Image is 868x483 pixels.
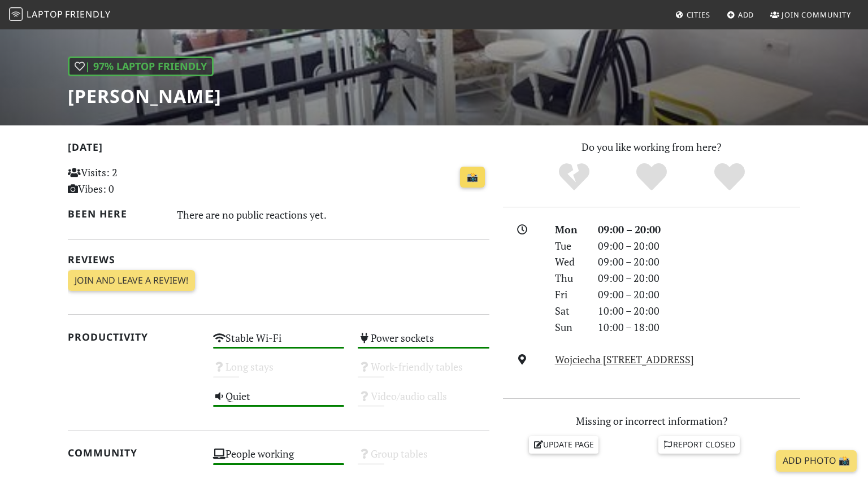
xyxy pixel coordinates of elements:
[68,208,163,220] h2: Been here
[658,436,740,453] a: Report closed
[555,353,694,366] a: Wojciecha [STREET_ADDRESS]
[351,358,496,386] div: Work-friendly tables
[591,286,807,303] div: 09:00 – 20:00
[68,447,199,459] h2: Community
[460,167,485,188] a: 📸
[738,10,754,20] span: Add
[687,10,710,20] span: Cities
[68,270,195,291] a: Join and leave a review!
[671,5,715,25] a: Cities
[9,5,111,25] a: LaptopFriendly LaptopFriendly
[68,254,489,266] h2: Reviews
[206,387,351,416] div: Quiet
[206,358,351,386] div: Long stays
[206,445,351,473] div: People working
[503,413,800,429] p: Missing or incorrect information?
[529,436,599,453] a: Update page
[548,221,591,238] div: Mon
[591,254,807,270] div: 09:00 – 20:00
[722,5,759,25] a: Add
[68,85,222,107] h1: [PERSON_NAME]
[9,7,23,21] img: LaptopFriendly
[548,303,591,319] div: Sat
[548,254,591,270] div: Wed
[68,56,214,76] div: | 97% Laptop Friendly
[591,270,807,286] div: 09:00 – 20:00
[691,162,769,193] div: Definitely!
[65,8,110,20] span: Friendly
[27,8,63,20] span: Laptop
[548,270,591,286] div: Thu
[591,238,807,254] div: 09:00 – 20:00
[68,331,199,343] h2: Productivity
[351,329,496,358] div: Power sockets
[351,387,496,416] div: Video/audio calls
[351,445,496,473] div: Group tables
[548,319,591,336] div: Sun
[591,221,807,238] div: 09:00 – 20:00
[766,5,856,25] a: Join Community
[503,139,800,155] p: Do you like working from here?
[535,162,613,193] div: No
[591,319,807,336] div: 10:00 – 18:00
[177,206,490,224] div: There are no public reactions yet.
[776,450,857,472] a: Add Photo 📸
[782,10,851,20] span: Join Community
[206,329,351,358] div: Stable Wi-Fi
[68,164,199,197] p: Visits: 2 Vibes: 0
[548,238,591,254] div: Tue
[613,162,691,193] div: Yes
[591,303,807,319] div: 10:00 – 20:00
[68,141,489,158] h2: [DATE]
[548,286,591,303] div: Fri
